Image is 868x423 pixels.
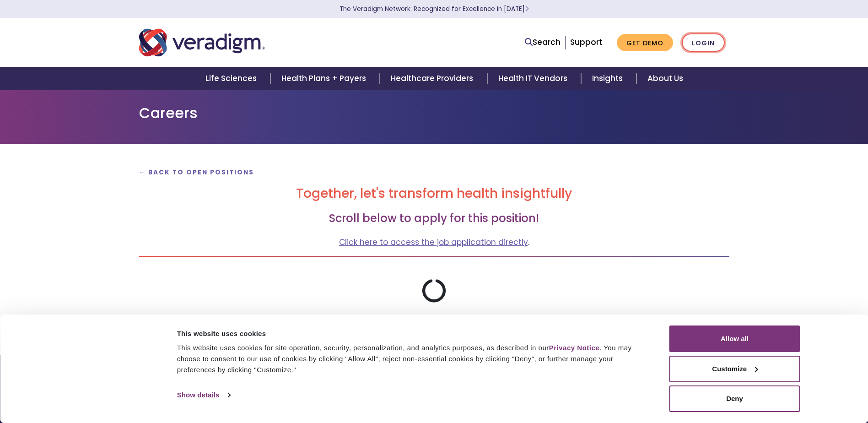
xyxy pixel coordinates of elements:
img: Veradigm logo [139,27,265,58]
a: About Us [636,67,694,90]
a: The Veradigm Network: Recognized for Excellence in [DATE]Learn More [340,5,529,13]
p: . [139,236,729,249]
a: Support [570,37,602,48]
a: Login [682,33,725,52]
a: Search [525,36,561,49]
a: Life Sciences [194,67,270,90]
a: ← Back to Open Positions [139,168,254,177]
a: Health IT Vendors [487,67,581,90]
a: Health Plans + Payers [270,67,380,90]
h3: Scroll below to apply for this position! [139,212,729,225]
a: Insights [581,67,636,90]
div: This website uses cookies [177,328,649,339]
button: Allow all [669,325,800,352]
a: Healthcare Providers [380,67,487,90]
h1: Careers [139,104,729,122]
a: Get Demo [617,34,673,52]
h2: Together, let's transform health insightfully [139,186,729,201]
a: Show details [177,388,230,402]
button: Deny [669,385,800,412]
button: Customize [669,356,800,382]
a: Click here to access the job application directly [339,237,528,248]
a: Privacy Notice [549,344,599,352]
div: This website uses cookies for site operation, security, personalization, and analytics purposes, ... [177,342,649,375]
span: Learn More [525,5,529,13]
